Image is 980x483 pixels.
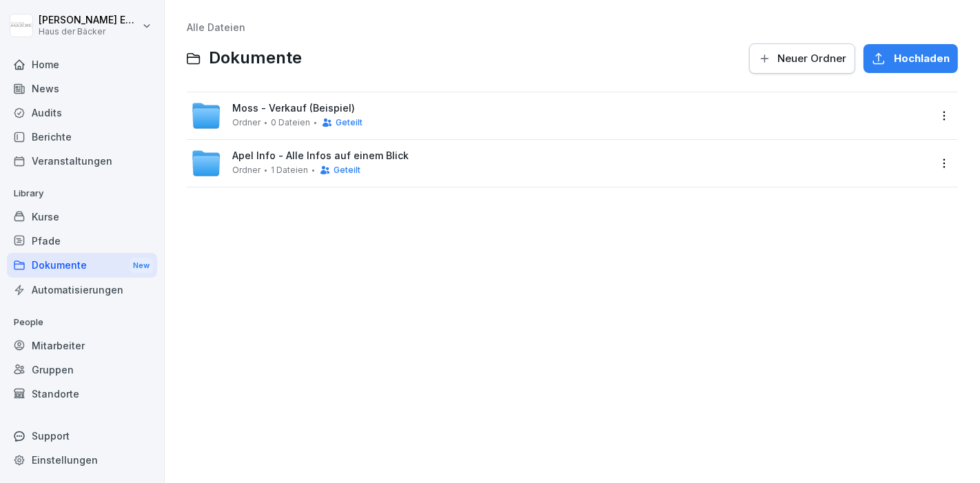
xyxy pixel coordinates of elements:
[232,103,355,114] span: Moss - Verkauf (Beispiel)
[7,229,157,253] a: Pfade
[39,14,139,26] p: [PERSON_NAME] Ehlerding
[187,21,245,33] a: Alle Dateien
[232,150,409,162] span: Apel Info - Alle Infos auf einem Blick
[7,52,157,76] a: Home
[271,165,308,175] span: 1 Dateien
[7,76,157,101] a: News
[336,118,363,127] span: Geteilt
[7,125,157,149] a: Berichte
[334,165,360,175] span: Geteilt
[7,253,157,278] a: DokumenteNew
[191,148,929,178] a: Apel Info - Alle Infos auf einem BlickOrdner1 DateienGeteilt
[7,382,157,406] a: Standorte
[864,44,958,73] button: Hochladen
[232,118,261,127] span: Ordner
[209,48,302,68] span: Dokumente
[7,278,157,302] a: Automatisierungen
[7,311,157,333] p: People
[777,51,846,66] span: Neuer Ordner
[39,27,139,37] p: Haus der Bäcker
[749,43,855,74] button: Neuer Ordner
[130,258,153,274] div: New
[7,333,157,358] a: Mitarbeiter
[232,165,261,175] span: Ordner
[7,358,157,382] a: Gruppen
[7,424,157,448] div: Support
[7,205,157,229] a: Kurse
[7,253,157,278] div: Dokumente
[7,448,157,472] a: Einstellungen
[894,51,950,66] span: Hochladen
[7,149,157,173] a: Veranstaltungen
[191,101,929,131] a: Moss - Verkauf (Beispiel)Ordner0 DateienGeteilt
[7,183,157,205] p: Library
[7,101,157,125] a: Audits
[271,118,310,127] span: 0 Dateien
